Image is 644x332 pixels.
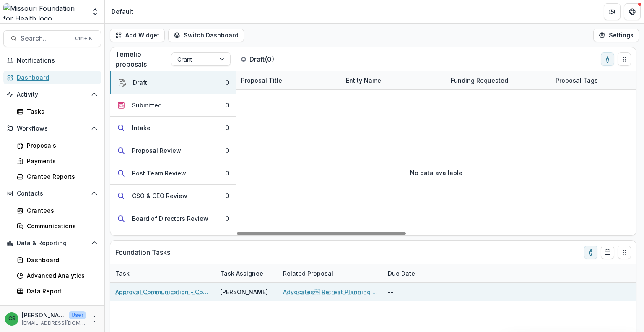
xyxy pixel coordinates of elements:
button: Drag [618,52,631,66]
div: Task Assignee [215,264,278,282]
button: More [89,314,99,324]
div: Default [112,7,133,16]
a: Approval Communication - Contracted Service [115,288,210,296]
div: Proposal Title [236,76,287,85]
a: Payments [13,154,101,168]
div: Board of Directors Review [132,214,208,223]
button: Switch Dashboard [168,29,244,42]
p: [PERSON_NAME] [22,311,65,319]
button: Open Activity [3,88,101,101]
div: Task [110,264,215,282]
button: Add Widget [110,29,165,42]
button: Settings [593,29,639,42]
button: Get Help [624,3,641,20]
div: Draft [133,78,147,87]
p: [EMAIL_ADDRESS][DOMAIN_NAME] [22,319,86,327]
div: 0 [225,214,229,223]
div: Chase Shiflet [8,316,16,322]
span: Search... [21,34,70,42]
div: Due Date [383,264,446,282]
div: 0 [225,169,229,178]
div: Tasks [27,107,94,116]
nav: breadcrumb [108,5,137,18]
div: Funding Requested [446,71,551,89]
button: Proposal Review0 [110,139,236,162]
div: Advanced Analytics [27,271,94,280]
button: Submitted0 [110,94,236,117]
button: toggle-assigned-to-me [601,52,614,66]
a: Tasks [13,105,101,118]
a: Communications [13,219,101,233]
div: CSO & CEO Review [132,191,187,200]
button: Draft0 [110,71,236,94]
div: Proposals [27,141,94,150]
div: [PERSON_NAME] [220,288,268,296]
button: Notifications [3,54,101,67]
div: 0 [225,191,229,200]
button: Partners [604,3,621,20]
div: Payments [27,157,94,165]
div: 0 [225,123,229,132]
p: User [69,311,86,319]
div: Proposal Review [132,146,181,155]
div: Proposal Title [236,71,341,89]
button: toggle-assigned-to-me [584,246,597,259]
div: Entity Name [341,76,386,85]
a: Proposals [13,139,101,152]
div: Communications [27,222,94,230]
a: Dashboard [13,253,101,267]
a: Dashboard [3,71,101,84]
button: Open Data & Reporting [3,236,101,250]
div: Ctrl + K [73,34,94,43]
button: Drag [618,246,631,259]
a: Advanced Analytics [13,269,101,282]
div: Related Proposal [278,264,383,282]
button: Open Contacts [3,187,101,200]
div: Grantees [27,206,94,215]
div: Intake [132,123,151,132]
button: Intake0 [110,117,236,139]
span: Contacts [17,190,88,197]
div: Entity Name [341,71,446,89]
p: Foundation Tasks [115,247,170,257]
div: Funding Requested [446,76,513,85]
span: Data & Reporting [17,240,88,247]
p: Temelio proposals [115,49,171,69]
div: 0 [225,101,229,110]
div: Post Team Review [132,169,186,178]
div: Dashboard [27,256,94,264]
button: Calendar [601,246,614,259]
a: Grantee Reports [13,170,101,183]
div: Related Proposal [278,269,338,278]
p: Draft ( 0 ) [249,54,312,64]
button: Search... [3,30,101,47]
button: Open Workflows [3,122,101,135]
div: Dashboard [17,73,94,82]
a: Grantees [13,204,101,217]
div: Proposal Tags [551,76,603,85]
p: No data available [410,168,462,177]
div: 0 [225,146,229,155]
span: Notifications [17,57,98,64]
div: Due Date [383,269,420,278]
div: 0 [225,78,229,87]
div: Submitted [132,101,162,110]
button: Board of Directors Review0 [110,207,236,230]
button: CSO & CEO Review0 [110,185,236,207]
span: Activity [17,91,88,98]
div: Data Report [27,287,94,295]
div: Grantee Reports [27,172,94,181]
button: Post Team Review0 [110,162,236,185]
img: Missouri Foundation for Health logo [3,3,86,20]
div: Task Assignee [215,269,268,278]
div: -- [383,283,446,301]
div: Task [110,269,135,278]
a: Advocates Retreat Planning and Implementation [283,288,378,296]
